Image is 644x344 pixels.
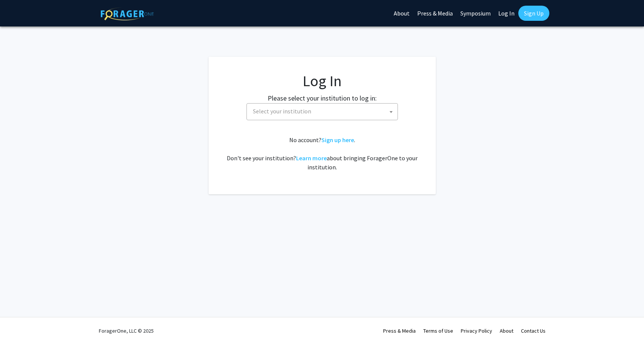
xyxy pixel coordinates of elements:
[101,7,154,20] img: ForagerOne Logo
[224,72,421,90] h1: Log In
[296,154,327,162] a: Learn more about bringing ForagerOne to your institution
[383,327,416,334] a: Press & Media
[246,103,398,120] span: Select your institution
[500,327,513,334] a: About
[423,327,453,334] a: Terms of Use
[461,327,492,334] a: Privacy Policy
[224,135,421,172] div: No account? . Don't see your institution? about bringing ForagerOne to your institution.
[321,136,354,144] a: Sign up here
[250,104,398,119] span: Select your institution
[99,318,154,344] div: ForagerOne, LLC © 2025
[253,107,311,115] span: Select your institution
[518,6,549,21] a: Sign Up
[521,327,546,334] a: Contact Us
[268,93,377,103] label: Please select your institution to log in:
